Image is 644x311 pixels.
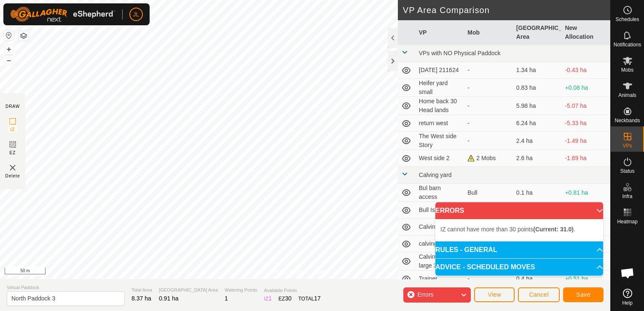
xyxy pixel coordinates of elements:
span: Available Points [264,287,321,294]
span: Schedules [615,17,639,22]
button: Save [563,287,604,302]
div: - [467,83,510,92]
td: [DATE] 211624 [416,62,464,79]
span: Help [622,300,633,306]
td: 2.4 ha [513,132,562,150]
span: 0.91 ha [159,295,179,302]
button: + [4,44,14,54]
td: -1.69 ha [561,150,610,167]
td: calving large [416,236,464,252]
span: VPs with NO Physical Paddock [419,50,501,56]
td: Trainer [416,271,464,287]
img: VP [8,163,18,173]
td: 0.83 ha [513,79,562,97]
td: The West side Story [416,132,464,150]
span: VPs [623,143,632,148]
span: Errors [417,291,433,298]
span: Save [576,291,590,298]
div: - [467,66,510,75]
span: JL [133,10,140,19]
span: RULES - GENERAL [435,247,497,253]
span: Heatmap [617,219,638,224]
b: (Current: 31.0) [533,226,574,233]
td: -1.49 ha [561,132,610,150]
td: 6.24 ha [513,115,562,132]
td: 2.6 ha [513,150,562,167]
td: Calving 2 [416,219,464,236]
span: IZ [11,126,15,133]
span: Status [620,169,634,174]
td: Bull Iso [416,202,464,219]
div: Open chat [615,260,640,286]
span: Animals [618,93,636,98]
td: 0.1 ha [513,184,562,202]
div: DRAW [5,103,20,110]
span: 8.37 ha [131,295,151,302]
span: EZ [10,150,16,156]
span: 1 [268,295,272,302]
span: Watering Points [225,287,257,294]
td: West side 2 [416,150,464,167]
td: -0.43 ha [561,62,610,79]
p-accordion-header: RULES - GENERAL [435,241,603,258]
th: Mob [464,20,513,45]
span: Cancel [529,291,549,298]
span: 1 [225,295,228,302]
button: Reset Map [4,30,14,40]
td: return west [416,115,464,132]
p-accordion-header: ERRORS [435,202,603,219]
span: Notifications [614,42,641,47]
span: Calving yard [419,172,452,178]
td: 0.4 ha [513,271,562,287]
span: ERRORS [435,207,464,214]
td: +0.08 ha [561,79,610,97]
button: – [4,55,14,65]
button: View [474,287,515,302]
div: Bull [467,188,510,197]
div: 2 Mobs [467,154,510,163]
div: - [467,137,510,145]
td: Calving yard large 3 [416,252,464,271]
span: Mobs [621,67,633,72]
td: Home back 30 Head lands [416,97,464,115]
th: New Allocation [561,20,610,45]
a: Contact Us [314,268,338,276]
td: +0.51 ha [561,271,610,287]
span: Infra [622,194,632,199]
span: 30 [285,295,292,302]
th: [GEOGRAPHIC_DATA] Area [513,20,562,45]
span: Delete [5,173,20,179]
div: IZ [264,294,271,303]
td: -5.33 ha [561,115,610,132]
button: Cancel [518,287,560,302]
div: - [467,274,510,283]
td: -5.07 ha [561,97,610,115]
button: Map Layers [19,31,29,41]
p-accordion-header: ADVICE - SCHEDULED MOVES [435,259,603,276]
span: 17 [314,295,321,302]
a: Help [611,285,644,309]
h2: VP Area Comparison [403,5,610,15]
td: 5.98 ha [513,97,562,115]
p-accordion-content: ERRORS [435,219,603,241]
td: +0.81 ha [561,184,610,202]
div: TOTAL [298,294,321,303]
div: - [467,119,510,128]
div: EZ [279,294,292,303]
div: - [467,102,510,110]
span: IZ cannot have more than 30 points . [440,226,575,233]
td: 1.34 ha [513,62,562,79]
span: Virtual Paddock [7,284,125,291]
span: [GEOGRAPHIC_DATA] Area [159,287,218,294]
td: Heifer yard small [416,79,464,97]
td: Bul barn access [416,184,464,202]
a: Privacy Policy [272,268,303,276]
th: VP [416,20,464,45]
span: Total Area [131,287,152,294]
span: ADVICE - SCHEDULED MOVES [435,264,535,271]
span: View [488,291,501,298]
span: Neckbands [614,118,640,123]
img: Gallagher Logo [10,7,115,22]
